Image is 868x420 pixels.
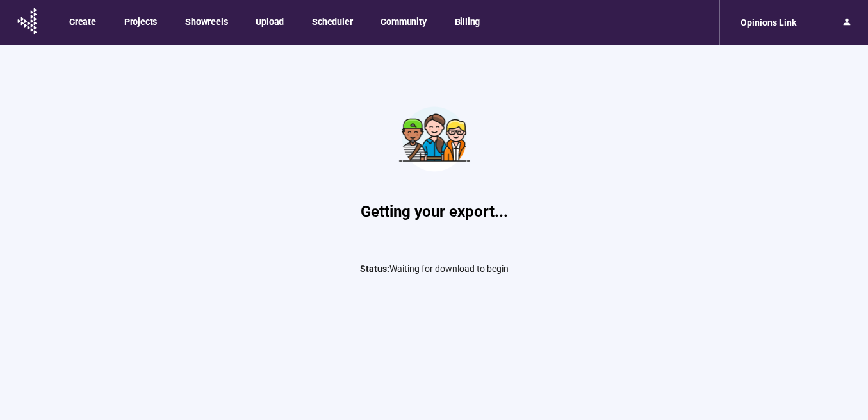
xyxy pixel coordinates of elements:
button: Showreels [175,8,236,35]
h1: Getting your export... [242,200,626,224]
button: Billing [445,8,489,35]
button: Create [59,8,105,35]
div: Opinions Link [733,10,804,35]
img: Teamwork [386,91,482,187]
button: Community [370,8,435,35]
button: Upload [245,8,293,35]
button: Scheduler [302,8,361,35]
span: Status: [360,264,389,274]
button: Projects [114,8,166,35]
p: Waiting for download to begin [242,262,626,276]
